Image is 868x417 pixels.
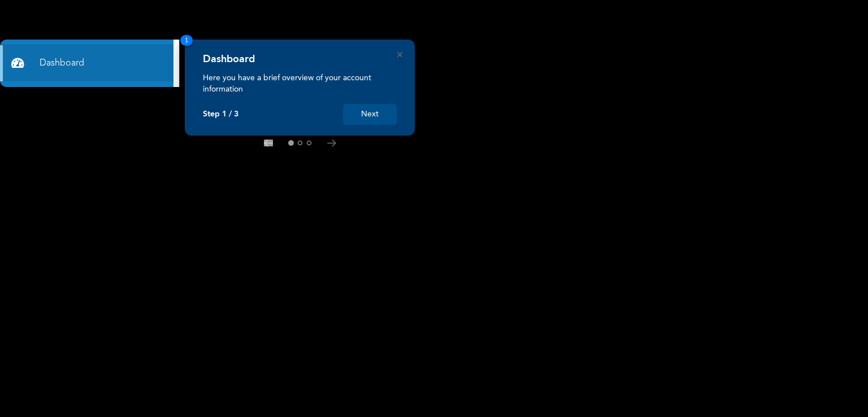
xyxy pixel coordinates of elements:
span: 1 [180,35,193,46]
button: Next [343,104,397,125]
p: Step 1 / 3 [203,110,238,119]
button: Close [397,52,402,57]
h4: Dashboard [203,53,255,66]
p: Here you have a brief overview of your account information [203,72,397,95]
